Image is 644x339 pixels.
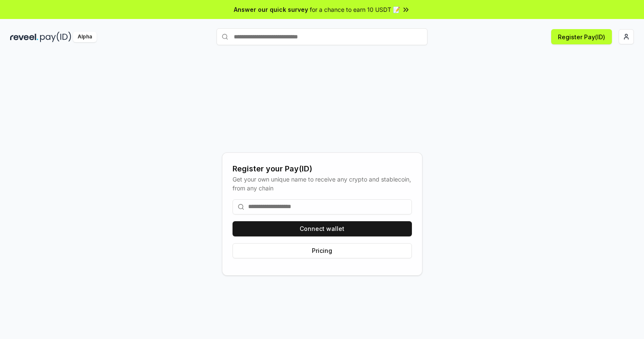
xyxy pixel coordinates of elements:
div: Register your Pay(ID) [233,163,412,175]
img: pay_id [40,32,71,42]
div: Alpha [73,32,97,42]
button: Pricing [233,243,412,258]
span: Answer our quick survey [234,5,308,14]
img: reveel_dark [10,32,38,42]
span: for a chance to earn 10 USDT 📝 [310,5,400,14]
button: Connect wallet [233,221,412,236]
button: Register Pay(ID) [551,29,612,44]
div: Get your own unique name to receive any crypto and stablecoin, from any chain [233,175,412,193]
